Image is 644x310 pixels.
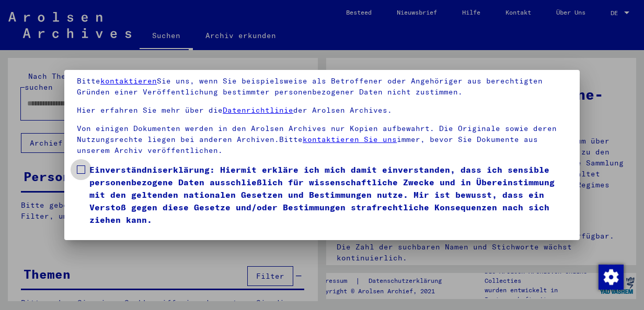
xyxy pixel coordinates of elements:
[223,105,293,115] a: Datenrichtlinie
[77,123,567,156] p: Von einigen Dokumenten werden in den Arolsen Archives nur Kopien aufbewahrt. Die Originale sowie ...
[100,76,157,86] a: kontaktieren
[89,164,555,225] font: Einverständniserklärung: Hiermit erkläre ich mich damit einverstanden, dass ich sensible personen...
[599,265,624,290] img: Zustimmung ändern
[77,105,567,116] p: Hier erfahren Sie mehr über die der Arolsen Archives.
[77,76,567,98] p: Bitte Sie uns, wenn Sie beispielsweise als Betroffener oder Angehöriger aus berechtigten Gründen ...
[303,135,397,144] a: kontaktieren Sie uns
